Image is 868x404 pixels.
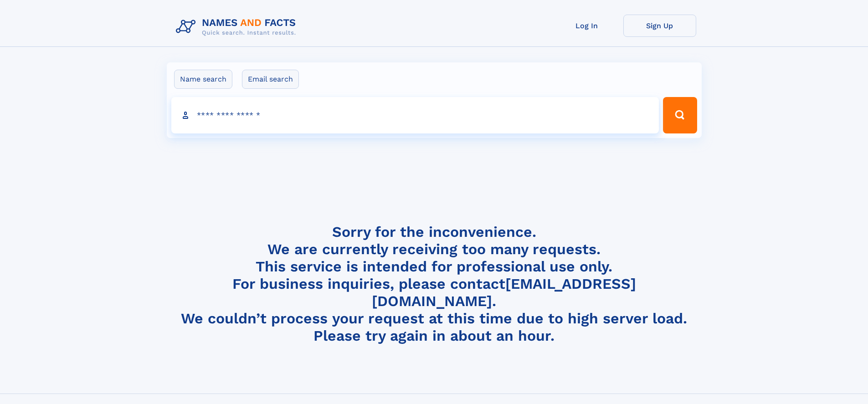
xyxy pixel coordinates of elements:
[172,223,696,345] h4: Sorry for the inconvenience. We are currently receiving too many requests. This service is intend...
[242,70,299,89] label: Email search
[372,275,636,310] a: [EMAIL_ADDRESS][DOMAIN_NAME]
[174,70,232,89] label: Name search
[663,97,697,133] button: Search Button
[171,97,659,133] input: search input
[623,15,696,37] a: Sign Up
[550,15,623,37] a: Log In
[172,15,303,39] img: Logo Names and Facts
